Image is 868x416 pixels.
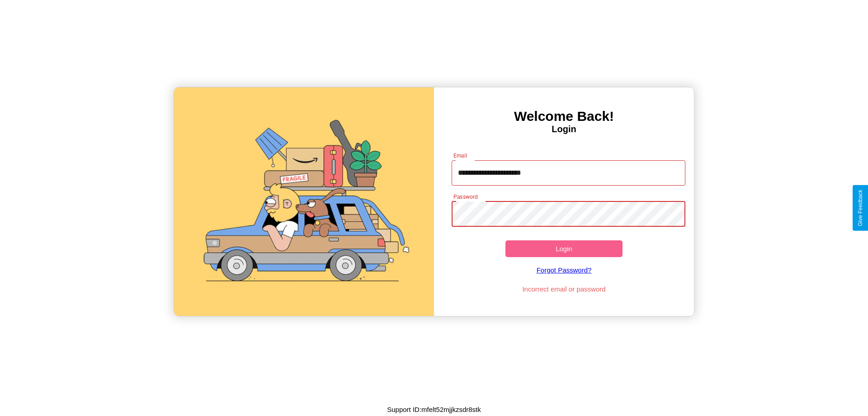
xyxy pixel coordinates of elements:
[505,240,623,257] button: Login
[434,124,694,134] h4: Login
[857,190,863,226] div: Give Feedback
[447,257,681,283] a: Forgot Password?
[453,193,477,201] label: Password
[387,403,481,416] p: Support ID: mfelt52mjjkzsdr8stk
[434,109,694,124] h3: Welcome Back!
[453,152,467,159] label: Email
[447,283,681,295] p: Incorrect email or password
[174,87,434,316] img: gif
